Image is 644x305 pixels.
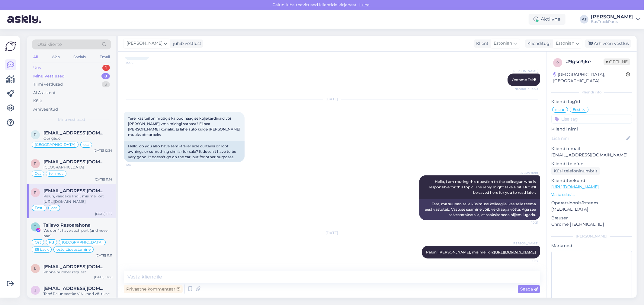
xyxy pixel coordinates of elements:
[43,286,106,291] span: jan.ojakoski@gmail.com
[94,275,112,279] div: [DATE] 11:08
[34,266,37,271] span: l
[551,200,632,206] p: Operatsioonisüsteem
[555,108,561,112] span: ost
[585,39,631,48] div: Arhiveeri vestlus
[566,58,604,65] div: # 9gsc3jke
[512,69,538,73] span: [PERSON_NAME]
[553,71,626,84] div: [GEOGRAPHIC_DATA], [GEOGRAPHIC_DATA]
[591,19,634,24] div: BusTruckParts
[32,53,39,61] div: All
[516,220,538,225] span: 10:21
[37,41,62,48] span: Otsi kliente
[126,61,148,65] span: 14:02
[35,206,43,210] span: Eesti
[83,143,89,146] span: ost
[529,14,566,25] div: Aktiivne
[124,141,245,162] div: Hello, do you also have semi-trailer side curtains or roof awnings or something similar for sale?...
[35,143,75,146] span: [GEOGRAPHIC_DATA]
[512,77,536,82] span: Ootame Teid!
[551,99,632,105] p: Kliendi tag'id
[494,250,536,254] a: [URL][DOMAIN_NAME]
[551,126,632,132] p: Kliendi nimi
[551,206,632,212] p: [MEDICAL_DATA]
[551,90,632,95] div: Kliendi info
[429,179,537,195] span: Hello, I am routing this question to the colleague who is responsible for this topic. The reply m...
[72,53,87,61] div: Socials
[34,161,37,166] span: p
[33,65,41,71] div: Uus
[33,73,65,79] div: Minu vestlused
[551,234,632,239] div: [PERSON_NAME]
[33,90,56,96] div: AI Assistent
[573,108,582,112] span: Eesti
[96,253,112,258] div: [DATE] 11:11
[551,161,632,167] p: Kliendi telefon
[514,86,538,91] span: Nähtud ✓ 14:03
[124,96,540,102] div: [DATE]
[604,58,630,65] span: Offline
[95,177,112,182] div: [DATE] 11:14
[58,117,85,122] span: Minu vestlused
[127,40,162,47] span: [PERSON_NAME]
[43,291,112,302] div: Tere! Palun saatke VIN kood või ukse originaal number.
[171,40,201,47] div: juhib vestlust
[43,165,112,170] div: [GEOGRAPHIC_DATA]
[525,40,551,47] div: Klienditugi
[580,15,588,24] div: AT
[551,221,632,228] p: Chrome [TECHNICAL_ID]
[102,65,110,71] div: 1
[552,135,625,142] input: Lisa nimi
[551,192,632,197] p: Vaata edasi ...
[94,148,112,153] div: [DATE] 12:34
[102,81,110,87] div: 3
[128,116,241,137] span: Tere, kas teil on müügis ka poolhaagise küljekardinaid või [PERSON_NAME] vms midagi sarnast? Ei p...
[551,115,632,124] input: Lisa tag
[50,53,61,61] div: Web
[98,53,111,61] div: Email
[43,130,106,136] span: pecas@mssassistencia.pt
[124,230,540,236] div: [DATE]
[591,14,634,19] div: [PERSON_NAME]
[516,259,538,263] span: 11:12
[494,40,512,47] span: Estonian
[126,162,148,167] span: 10:21
[35,248,49,251] span: S6 back
[43,136,112,141] div: Obrigado
[419,199,540,220] div: Tere, ma suunan selle küsimuse kolleegile, kes selle teema eest vastutab. Vastuse saamine võib ve...
[474,40,489,47] div: Klient
[33,98,42,104] div: Kõik
[124,285,183,293] div: Privaatne kommentaar
[56,248,91,251] span: ostu täpsustamine
[551,178,632,184] p: Klienditeekond
[551,243,632,249] p: Märkmed
[43,188,106,193] span: rom.ivanov94@gmail.com
[43,269,112,275] div: Phone number request
[35,172,41,175] span: Ost
[35,241,41,244] span: Ost
[34,132,37,137] span: p
[34,190,37,195] span: r
[358,2,372,8] span: Luba
[557,60,559,65] span: 9
[426,250,536,254] span: Palun, [PERSON_NAME], mis meil on:
[34,225,37,229] span: T
[33,106,58,112] div: Arhiveeritud
[43,264,106,269] span: leocampos4@hotmail.com
[49,172,63,175] span: tellimus
[34,288,36,292] span: j
[101,73,110,79] div: 8
[551,152,632,158] p: [EMAIL_ADDRESS][DOMAIN_NAME]
[556,40,574,47] span: Estonian
[512,241,538,246] span: [PERSON_NAME]
[591,14,640,24] a: [PERSON_NAME]BusTruckParts
[43,193,112,204] div: Palun, vaadake lingil, mis meil on: [URL][DOMAIN_NAME]
[520,286,538,292] span: Saada
[551,146,632,152] p: Kliendi email
[551,184,599,190] a: [URL][DOMAIN_NAME]
[5,41,16,52] img: Askly Logo
[33,81,63,87] div: Tiimi vestlused
[95,212,112,216] div: [DATE] 11:12
[551,167,600,175] div: Küsi telefoninumbrit
[49,241,54,244] span: FB
[43,159,106,165] span: pekka.paakki@scania.com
